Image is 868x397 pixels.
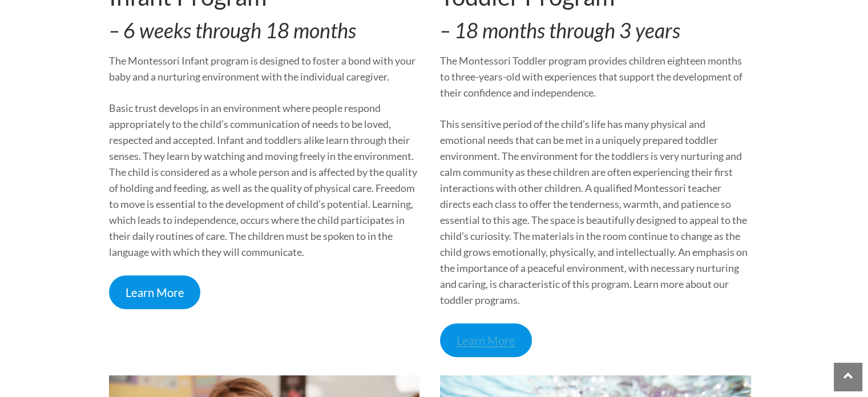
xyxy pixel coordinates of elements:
[109,100,420,260] p: Basic trust develops in an environment where people respond appropriately to the child’s communic...
[109,18,356,43] em: – 6 weeks through 18 months
[109,53,420,85] p: The Montessori Infant program is designed to foster a bond with your baby and a nurturing environ...
[440,18,680,43] em: – 18 months through 3 years
[440,116,751,308] p: This sensitive period of the child’s life has many physical and emotional needs that can be met i...
[440,53,751,101] p: The Montessori Toddler program provides children eighteen months to three-years-old with experien...
[440,323,532,357] a: Learn More
[109,275,201,309] a: Learn More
